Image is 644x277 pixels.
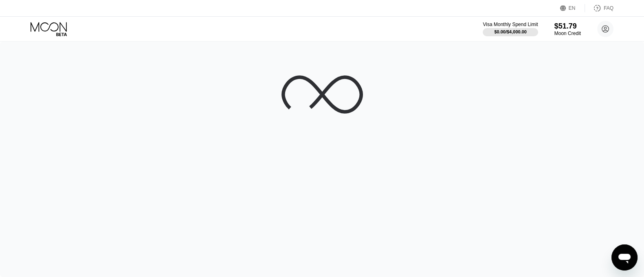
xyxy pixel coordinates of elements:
[483,22,538,36] div: Visa Monthly Spend Limit$0.00/$4,000.00
[483,22,538,27] div: Visa Monthly Spend Limit
[554,31,581,36] div: Moon Credit
[554,22,581,31] div: $51.79
[560,4,585,12] div: EN
[585,4,613,12] div: FAQ
[569,5,576,11] div: EN
[554,22,581,36] div: $51.79Moon Credit
[611,244,637,270] iframe: Кнопка запуска окна обмена сообщениями
[494,29,527,34] div: $0.00 / $4,000.00
[604,5,613,11] div: FAQ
